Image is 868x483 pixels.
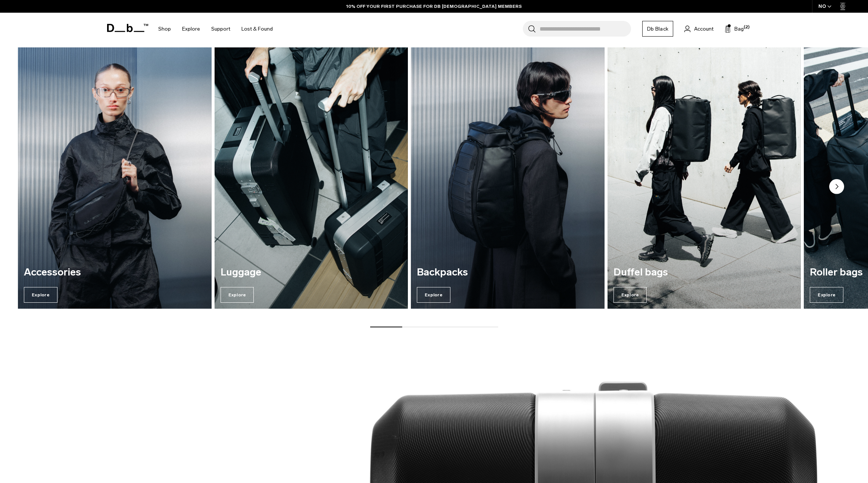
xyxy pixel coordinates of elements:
[411,47,605,309] a: Backpacks Explore
[684,24,714,33] a: Account
[346,3,522,10] a: 10% OFF YOUR FIRST PURCHASE FOR DB [DEMOGRAPHIC_DATA] MEMBERS
[241,16,273,42] a: Lost & Found
[18,47,212,309] div: 1 / 7
[417,267,599,278] h3: Backpacks
[211,16,230,42] a: Support
[24,267,206,278] h3: Accessories
[411,47,605,309] div: 3 / 7
[734,25,744,33] span: Bag
[613,287,647,303] span: Explore
[725,24,744,33] button: Bag (2)
[153,13,278,45] nav: Main Navigation
[694,25,714,33] span: Account
[221,267,402,278] h3: Luggage
[744,24,750,31] span: (2)
[608,47,801,309] a: Duffel bags Explore
[810,287,843,303] span: Explore
[215,47,408,309] div: 2 / 7
[18,47,212,309] a: Accessories Explore
[24,287,57,303] span: Explore
[215,47,408,309] a: Luggage Explore
[182,16,200,42] a: Explore
[642,21,673,37] a: Db Black
[613,267,795,278] h3: Duffel bags
[608,47,801,309] div: 4 / 7
[221,287,254,303] span: Explore
[417,287,450,303] span: Explore
[158,16,171,42] a: Shop
[829,179,844,196] button: Next slide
